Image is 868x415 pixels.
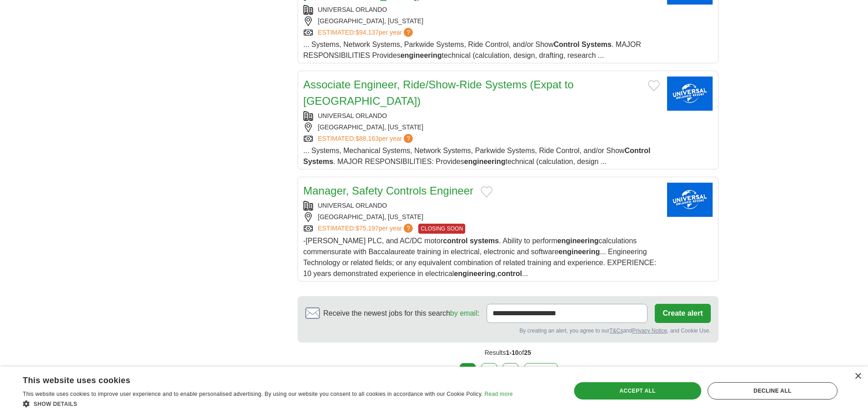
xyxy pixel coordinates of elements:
div: By creating an alert, you agree to our and , and Cookie Use. [305,327,711,335]
a: ESTIMATED:$75,197per year? [318,224,415,234]
a: Manager, Safety Controls Engineer [303,184,474,197]
strong: systems [470,237,499,245]
a: ESTIMATED:$88,163per year? [318,134,415,143]
span: Show details [34,401,77,407]
span: -[PERSON_NAME] PLC, and AC/DC motor . Ability to perform calculations commensurate with Baccalaur... [303,237,657,277]
a: 2 [481,363,497,382]
strong: engineering [557,237,599,245]
a: Associate Engineer, Ride/Show-Ride Systems (Expat to [GEOGRAPHIC_DATA]) [303,78,574,107]
span: ... Systems, Network Systems, Parkwide Systems, Ride Control, and/or Show . MAJOR RESPONSIBILITIE... [303,41,642,59]
strong: Control [554,41,580,48]
a: T&Cs [609,328,623,334]
strong: Systems [303,158,334,165]
div: Results of [298,343,719,363]
button: Create alert [655,304,710,323]
div: Decline all [708,382,837,400]
span: 1-10 [506,349,519,356]
span: ? [404,134,413,143]
a: UNIVERSAL ORLANDO [318,112,387,119]
span: $75,197 [355,225,379,232]
img: Universal Orlando logo [667,77,713,111]
strong: engineering [464,158,506,165]
button: Add to favorite jobs [481,186,493,197]
strong: Control [625,147,651,154]
strong: engineering [454,270,495,277]
a: ESTIMATED:$94,137per year? [318,28,415,37]
span: 25 [524,349,531,356]
span: $94,137 [355,29,379,36]
strong: engineering [401,51,442,59]
a: Privacy Notice [632,328,667,334]
a: UNIVERSAL ORLANDO [318,6,387,13]
div: Show details [23,399,513,408]
a: 3 [503,363,519,382]
div: 1 [460,363,476,382]
span: ? [404,28,413,37]
div: [GEOGRAPHIC_DATA], [US_STATE] [303,16,660,26]
div: Close [854,373,861,380]
div: [GEOGRAPHIC_DATA], [US_STATE] [303,212,660,222]
div: [GEOGRAPHIC_DATA], [US_STATE] [303,123,660,132]
a: next ❯ [524,363,558,382]
a: UNIVERSAL ORLANDO [318,202,387,209]
span: This website uses cookies to improve user experience and to enable personalised advertising. By u... [23,391,483,397]
span: CLOSING SOON [418,224,465,234]
a: by email [450,309,478,317]
span: ... Systems, Mechanical Systems, Network Systems, Parkwide Systems, Ride Control, and/or Show . M... [303,147,651,165]
strong: engineering [559,248,600,256]
strong: control [443,237,467,245]
div: Accept all [574,382,701,400]
span: $88,163 [355,135,379,142]
button: Add to favorite jobs [648,80,660,91]
img: Universal Orlando logo [667,183,713,217]
strong: Systems [581,41,611,48]
a: Read more, opens a new window [484,391,513,397]
div: This website uses cookies [23,372,490,386]
strong: control [497,270,522,277]
span: Receive the newest jobs for this search : [324,308,479,319]
span: ? [404,224,413,233]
